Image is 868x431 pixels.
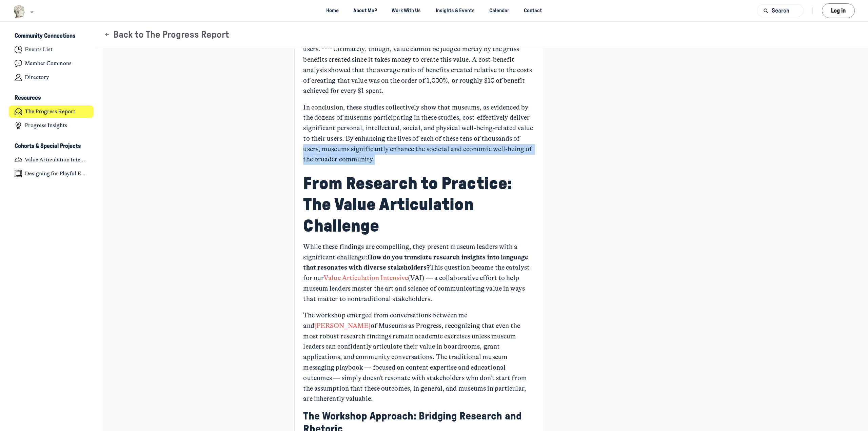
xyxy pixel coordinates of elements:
[9,93,94,104] button: ResourcesCollapse space
[303,253,530,272] strong: How do you translate research insights into language that resonates with diverse stakeholders?
[757,4,804,17] button: Search
[9,105,94,118] a: The Progress Report
[25,60,72,67] h4: Member Commons
[348,4,383,17] a: About MaP
[15,33,75,40] h3: Community Connections
[303,310,534,404] p: The workshop emerged from conversations between me and of Museums as Progress, recognizing that e...
[13,5,26,18] img: Museums as Progress logo
[518,4,548,17] a: Contact
[104,29,229,41] button: Back to The Progress Report
[430,4,480,17] a: Insights & Events
[9,119,94,132] a: Progress Insights
[95,22,868,48] header: Page Header
[9,153,94,166] a: Value Articulation Intensive (Cultural Leadership Lab)
[15,143,81,150] h3: Cohorts & Special Projects
[13,4,35,19] button: Museums as Progress logo
[15,95,41,102] h3: Resources
[9,57,94,70] a: Member Commons
[9,71,94,84] a: Directory
[483,4,515,17] a: Calendar
[303,242,534,305] p: While these findings are compelling, they present museum leaders with a significant challenge: Th...
[320,4,345,17] a: Home
[25,74,49,81] h4: Directory
[9,167,94,180] a: Designing for Playful Engagement
[25,122,67,129] h4: Progress Insights
[324,274,408,282] a: Value Articulation Intensive
[25,170,88,177] h4: Designing for Playful Engagement
[314,322,371,330] span: View user profile
[9,140,94,152] button: Cohorts & Special ProjectsCollapse space
[822,3,855,18] button: Log in
[25,108,75,115] h4: The Progress Report
[25,46,53,53] h4: Events List
[386,4,427,17] a: Work With Us
[303,173,534,237] h2: From Research to Practice: The Value Articulation Challenge
[25,156,88,163] h4: Value Articulation Intensive (Cultural Leadership Lab)
[303,102,534,165] p: In conclusion, these studies collectively show that museums, as evidenced by the dozens of museum...
[9,43,94,56] a: Events List
[9,31,94,42] button: Community ConnectionsCollapse space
